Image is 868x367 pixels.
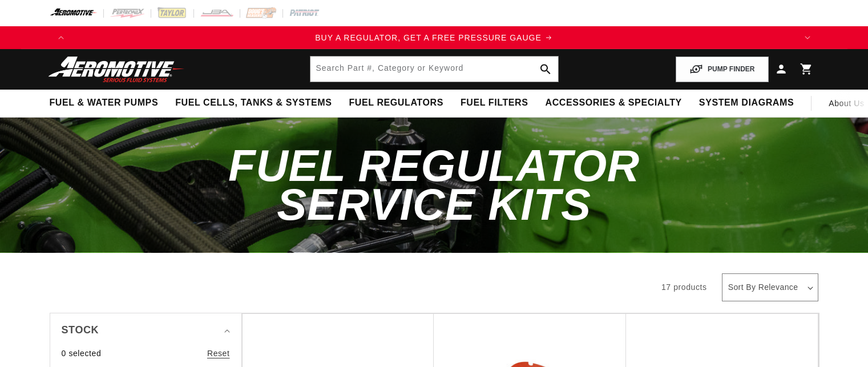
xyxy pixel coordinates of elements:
input: Search by Part Number, Category or Keyword [310,57,558,82]
div: Announcement [72,31,796,44]
div: 1 of 4 [72,31,796,44]
span: Fuel Filters [461,97,528,109]
span: BUY A REGULATOR, GET A FREE PRESSURE GAUGE [315,33,542,42]
span: Fuel & Water Pumps [50,97,159,109]
span: Stock [62,322,99,338]
button: search button [533,57,558,82]
summary: Fuel Regulators [340,90,451,116]
summary: System Diagrams [691,90,802,116]
span: 17 products [661,283,707,292]
button: Translation missing: en.sections.announcements.previous_announcement [50,26,72,49]
span: 0 selected [62,347,102,360]
summary: Fuel Cells, Tanks & Systems [167,90,340,116]
span: Fuel Regulators [349,97,443,109]
span: System Diagrams [699,97,794,109]
img: Aeromotive [45,56,188,83]
a: Reset [207,347,230,360]
span: Fuel Cells, Tanks & Systems [175,97,332,109]
button: Translation missing: en.sections.announcements.next_announcement [796,26,819,49]
a: BUY A REGULATOR, GET A FREE PRESSURE GAUGE [72,31,796,44]
summary: Accessories & Specialty [537,90,691,116]
span: Fuel Regulator Service Kits [228,140,640,229]
button: PUMP FINDER [676,57,768,82]
summary: Fuel Filters [452,90,537,116]
slideshow-component: Translation missing: en.sections.announcements.announcement_bar [21,26,847,49]
span: Accessories & Specialty [546,97,682,109]
span: About Us [829,99,864,108]
summary: Stock (0 selected) [62,313,230,347]
summary: Fuel & Water Pumps [41,90,167,116]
